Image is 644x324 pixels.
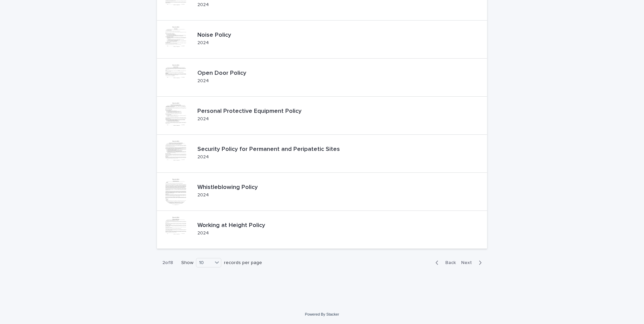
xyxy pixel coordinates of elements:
p: 2024 [197,2,209,8]
a: Security Policy for Permanent and Peripatetic Sites2024 [157,135,487,173]
p: records per page [224,260,262,266]
p: 2 of 8 [157,255,179,271]
p: 2024 [197,40,209,46]
p: 2024 [197,154,209,160]
p: 2024 [197,192,209,198]
a: Working at Height Policy2024 [157,211,487,249]
a: Powered By Stacker [305,312,339,316]
a: Open Door Policy2024 [157,59,487,97]
span: Next [461,260,476,265]
p: Personal Protective Equipment Policy [197,108,313,115]
p: Open Door Policy [197,70,258,77]
button: Next [458,260,487,266]
p: Show [181,260,193,266]
p: 2024 [197,78,209,84]
a: Noise Policy2024 [157,21,487,59]
div: 10 [196,259,213,266]
p: 2024 [197,116,209,122]
a: Whistleblowing Policy2024 [157,173,487,211]
p: Whistleblowing Policy [197,184,269,191]
a: Personal Protective Equipment Policy2024 [157,97,487,135]
p: Security Policy for Permanent and Peripatetic Sites [197,146,351,153]
p: Working at Height Policy [197,222,277,229]
p: 2024 [197,230,209,236]
p: Noise Policy [197,32,243,39]
button: Back [430,260,458,266]
span: Back [441,260,456,265]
